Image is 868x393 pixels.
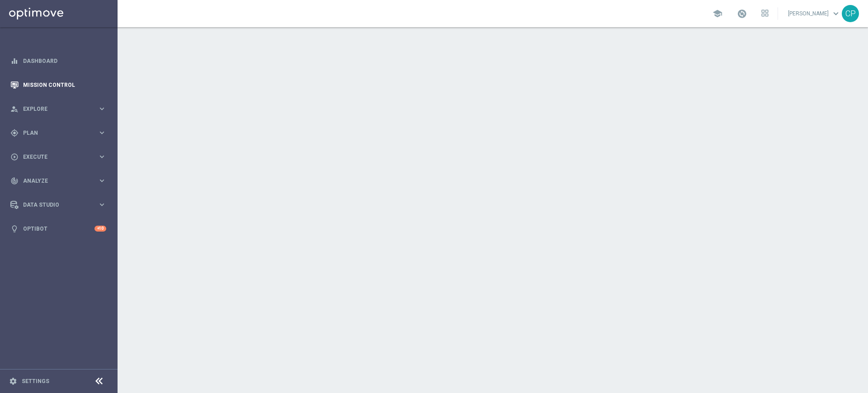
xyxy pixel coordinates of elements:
button: Mission Control [10,81,107,89]
button: track_changes Analyze keyboard_arrow_right [10,177,107,185]
i: keyboard_arrow_right [98,128,106,137]
i: track_changes [10,177,19,185]
i: keyboard_arrow_right [98,176,106,185]
div: CP [842,5,859,22]
i: equalizer [10,57,19,65]
a: Mission Control [23,73,106,97]
span: Execute [23,154,98,160]
a: [PERSON_NAME]keyboard_arrow_down [787,7,842,20]
span: Plan [23,130,98,136]
span: school [712,9,722,19]
i: settings [9,377,17,385]
span: keyboard_arrow_down [831,9,841,19]
i: person_search [10,105,19,113]
button: play_circle_outline Execute keyboard_arrow_right [10,153,107,161]
button: Data Studio keyboard_arrow_right [10,201,107,208]
button: gps_fixed Plan keyboard_arrow_right [10,129,107,137]
a: Settings [22,379,49,384]
div: Optibot [10,217,106,241]
button: equalizer Dashboard [10,57,107,65]
i: lightbulb [10,225,19,233]
div: Dashboard [10,49,106,73]
i: keyboard_arrow_right [98,200,106,209]
i: gps_fixed [10,129,19,137]
span: Analyze [23,178,98,184]
i: keyboard_arrow_right [98,104,106,113]
div: Execute [10,153,98,161]
div: +10 [94,226,106,232]
div: Mission Control [10,73,106,97]
i: play_circle_outline [10,153,19,161]
span: Data Studio [23,202,98,208]
div: Plan [10,129,98,137]
div: Data Studio [10,201,98,209]
button: lightbulb Optibot +10 [10,225,107,232]
button: person_search Explore keyboard_arrow_right [10,105,107,113]
i: keyboard_arrow_right [98,152,106,161]
a: Optibot [23,217,94,241]
span: Explore [23,106,98,112]
div: Analyze [10,177,98,185]
div: Explore [10,105,98,113]
a: Dashboard [23,49,106,73]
